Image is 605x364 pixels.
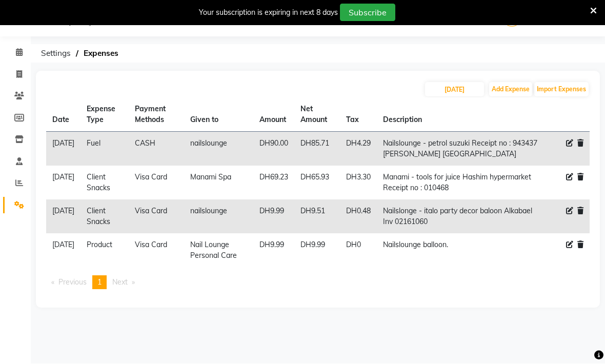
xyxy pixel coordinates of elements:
button: Import Expenses [534,83,589,97]
td: [DATE] [46,132,80,167]
td: DH9.99 [253,234,294,268]
td: Manami Spa [184,166,253,200]
td: Product [80,234,129,268]
td: DH9.51 [294,200,340,234]
td: DH4.29 [340,132,377,167]
button: Add Expense [489,83,532,97]
th: Amount [253,98,294,132]
td: nailslounge [184,132,253,167]
td: Nailslonge - italo party decor baloon Alkabael Inv 02161060 [377,200,548,234]
td: DH9.99 [294,234,340,268]
td: Visa Card [129,166,184,200]
td: DH0 [340,234,377,268]
th: Expense Type [80,98,129,132]
span: Previous [58,278,87,287]
input: PLACEHOLDER.DATE [425,83,484,97]
span: Next [112,278,128,287]
td: Visa Card [129,200,184,234]
td: [DATE] [46,200,80,234]
td: DH90.00 [253,132,294,167]
td: DH65.93 [294,166,340,200]
td: [DATE] [46,234,80,268]
td: [DATE] [46,166,80,200]
th: Payment Methods [129,98,184,132]
td: nailslounge [184,200,253,234]
div: Your subscription is expiring in next 8 days [199,8,338,18]
td: Client Snacks [80,200,129,234]
span: Expenses [78,45,124,63]
td: DH0.48 [340,200,377,234]
td: DH85.71 [294,132,340,167]
span: 1 [97,278,102,287]
th: Given to [184,98,253,132]
nav: Pagination [46,276,590,290]
td: DH3.30 [340,166,377,200]
th: Description [377,98,548,132]
td: Fuel [80,132,129,167]
td: Client Snacks [80,166,129,200]
td: DH9.99 [253,200,294,234]
th: Tax [340,98,377,132]
td: CASH [129,132,184,167]
td: DH69.23 [253,166,294,200]
th: Date [46,98,80,132]
td: Nail Lounge Personal Care [184,234,253,268]
td: Nailslounge balloon. [377,234,548,268]
th: Net Amount [294,98,340,132]
td: Nailslounge - petrol suzuki Receipt no : 943437 [PERSON_NAME] [GEOGRAPHIC_DATA] [377,132,548,167]
td: Manami - tools for juice Hashim hypermarket Receipt no : 010468 [377,166,548,200]
span: Settings [36,45,76,63]
td: Visa Card [129,234,184,268]
button: Subscribe [340,4,395,22]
